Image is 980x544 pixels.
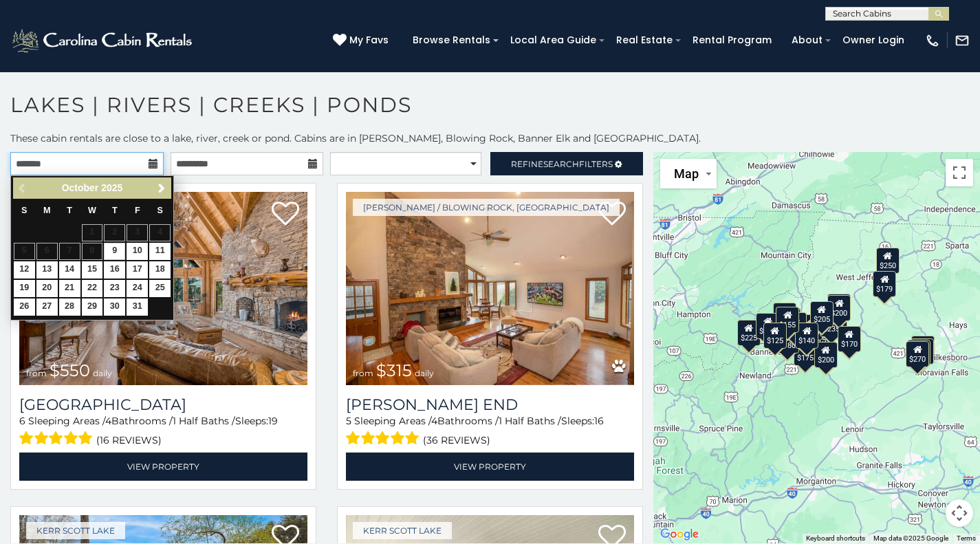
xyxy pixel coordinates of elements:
[346,414,634,449] div: Sleeping Areas / Bathrooms / Sleeps:
[82,280,103,297] a: 22
[50,360,90,380] span: $550
[96,431,162,449] span: (16 reviews)
[406,30,497,51] a: Browse Rentals
[806,534,865,543] button: Keyboard shortcuts
[906,340,929,367] div: $270
[737,320,760,346] div: $225
[127,261,148,279] a: 17
[26,368,47,378] span: from
[59,261,80,279] a: 14
[543,159,579,169] span: Search
[88,206,96,215] span: Wednesday
[490,152,644,175] a: RefineSearchFilters
[104,243,125,260] a: 9
[346,395,634,414] h3: Moss End
[272,200,299,229] a: Add to favorites
[127,280,148,297] a: 24
[62,182,99,193] span: October
[674,166,699,181] span: Map
[127,243,148,260] a: 10
[19,453,307,481] a: View Property
[346,395,634,414] a: [PERSON_NAME] End
[503,30,603,51] a: Local Area Guide
[827,294,851,320] div: $200
[925,33,940,48] img: phone-regular-white.png
[21,206,27,215] span: Sunday
[795,323,818,349] div: $140
[423,431,490,449] span: (36 reviews)
[657,525,702,543] a: Open this area in Google Maps (opens a new window)
[431,415,437,427] span: 4
[837,325,860,351] div: $170
[101,182,122,193] span: 2025
[14,280,35,297] a: 19
[82,298,103,316] a: 29
[609,30,679,51] a: Real Estate
[511,159,613,169] span: Refine Filters
[657,525,702,543] img: Google
[376,360,412,380] span: $315
[346,453,634,481] a: View Property
[349,33,389,47] span: My Favs
[153,179,170,197] a: Next
[686,30,778,51] a: Rental Program
[36,280,58,297] a: 20
[59,280,80,297] a: 21
[36,261,58,279] a: 13
[911,338,934,364] div: $265
[911,335,935,361] div: $550
[157,206,163,215] span: Saturday
[415,368,434,378] span: daily
[19,395,307,414] h3: Lake Haven Lodge
[135,206,140,215] span: Friday
[156,183,167,194] span: Next
[353,368,373,378] span: from
[660,159,717,188] button: Change map style
[763,323,786,349] div: $125
[19,395,307,414] a: [GEOGRAPHIC_DATA]
[775,327,798,353] div: $180
[82,261,103,279] a: 15
[127,298,148,316] a: 31
[353,522,452,539] a: Kerr Scott Lake
[104,261,125,279] a: 16
[333,33,392,48] a: My Favs
[26,522,125,539] a: Kerr Scott Lake
[173,415,235,427] span: 1 Half Baths /
[499,415,561,427] span: 1 Half Baths /
[19,414,307,449] div: Sleeping Areas / Bathrooms / Sleeps:
[873,270,896,296] div: $179
[820,310,843,336] div: $235
[67,206,72,215] span: Tuesday
[104,298,125,316] a: 30
[14,261,35,279] a: 12
[814,341,837,367] div: $200
[346,192,634,385] a: Moss End from $315 daily
[346,192,634,385] img: Moss End
[346,415,351,427] span: 5
[19,415,25,427] span: 6
[353,199,620,216] a: [PERSON_NAME] / Blowing Rock, [GEOGRAPHIC_DATA]
[836,30,911,51] a: Owner Login
[827,294,850,320] div: $235
[873,534,948,542] span: Map data ©2025 Google
[149,280,171,297] a: 25
[793,339,816,365] div: $175
[36,298,58,316] a: 27
[10,27,196,54] img: White-1-2.png
[773,302,796,328] div: $305
[906,339,930,365] div: $275
[756,312,779,338] div: $200
[809,301,833,327] div: $205
[268,415,278,427] span: 19
[93,368,112,378] span: daily
[149,243,171,260] a: 11
[149,261,171,279] a: 18
[776,307,799,333] div: $155
[59,298,80,316] a: 28
[112,206,118,215] span: Thursday
[14,298,35,316] a: 26
[946,159,973,186] button: Toggle fullscreen view
[957,534,976,542] a: Terms (opens in new tab)
[104,280,125,297] a: 23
